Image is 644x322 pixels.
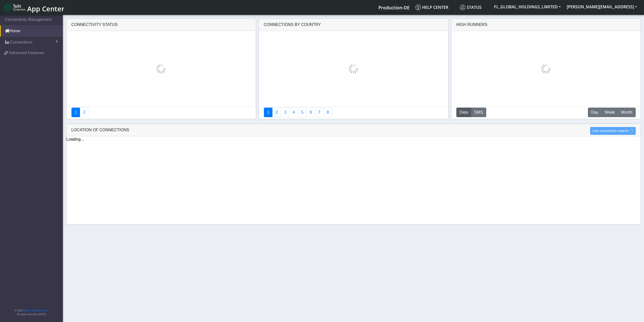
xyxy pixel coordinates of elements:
img: loading.gif [541,64,551,74]
button: [PERSON_NAME][EMAIL_ADDRESS] [564,2,640,11]
a: Usage per Country [281,108,290,117]
button: SMS [471,108,486,117]
img: loading.gif [348,64,358,74]
a: Usage by Carrier [298,108,307,117]
button: FL_GLOBAL_HOLDINGS_LIMITED [491,2,564,11]
span: Production-DE [378,5,410,11]
a: Deployment status [80,108,89,117]
a: Status [458,2,491,12]
a: Not Connected for 30 days [324,108,332,117]
button: Month [618,108,635,117]
img: logo-telit-cinterion-gw-new.png [4,4,25,12]
button: Use connection search [590,127,635,135]
img: status.svg [460,5,465,10]
a: App Center [4,2,64,13]
button: Day [588,108,601,117]
nav: Summary paging [264,108,443,117]
a: Connectivity status [71,108,80,117]
div: High Runners [456,22,488,28]
div: Connections By Country [259,19,448,31]
span: Connections [10,39,32,45]
a: Carrier [272,108,281,117]
nav: Summary paging [71,108,251,117]
a: Telit IoT Solutions, Inc. [23,309,48,312]
img: knowledge.svg [415,5,421,10]
div: Connectivity status [66,19,256,31]
button: Week [601,108,618,117]
a: Zero Session [315,108,324,117]
a: Connections By Country [264,108,273,117]
a: Your current platform instance [378,2,409,12]
span: Status [460,5,481,10]
span: App Center [27,4,64,13]
img: loading.gif [156,64,166,74]
img: loading [628,128,633,134]
span: Advanced Features [9,50,44,56]
button: Data [456,108,471,117]
span: Day [591,109,598,115]
div: LOCATION OF CONNECTIONS [66,124,641,136]
span: Week [605,109,615,115]
span: Month [621,109,632,115]
span: Help center [415,5,448,10]
div: Loading... [66,136,641,142]
a: Help center [413,2,458,12]
a: Connections By Carrier [289,108,298,117]
a: 14 Days Trend [306,108,315,117]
